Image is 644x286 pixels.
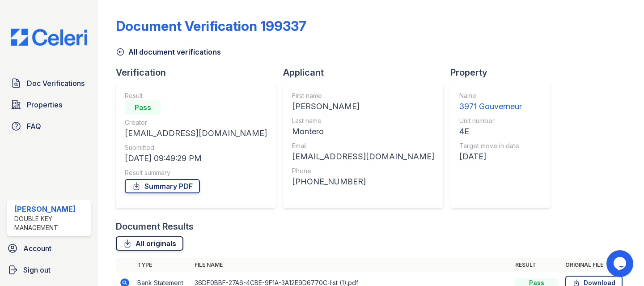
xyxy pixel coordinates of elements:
div: [EMAIL_ADDRESS][DOMAIN_NAME] [125,127,267,140]
a: Sign out [4,261,94,279]
div: Result [125,91,267,100]
th: Original file [562,258,626,272]
div: Name [459,91,522,100]
div: First name [292,91,434,100]
span: Sign out [23,265,51,275]
div: Pass [125,100,161,115]
div: Property [450,66,558,79]
a: Doc Verifications [7,74,91,92]
div: [PERSON_NAME] [292,100,434,113]
div: Result summary [125,168,267,177]
a: Properties [7,96,91,114]
span: Doc Verifications [27,78,85,89]
th: Result [512,258,562,272]
div: Target move in date [459,141,522,150]
div: Document Verification 199337 [116,18,306,34]
span: FAQ [27,121,41,132]
div: [PHONE_NUMBER] [292,175,434,188]
div: [PERSON_NAME] [14,204,87,214]
div: 4E [459,125,522,138]
div: Creator [125,118,267,127]
div: Phone [292,166,434,175]
div: [DATE] 09:49:29 PM [125,152,267,165]
div: Applicant [283,66,450,79]
div: Double Key Management [14,214,87,232]
div: Verification [116,66,283,79]
span: Properties [27,99,62,110]
span: Account [23,243,51,254]
img: CE_Logo_Blue-a8612792a0a2168367f1c8372b55b34899dd931a85d93a1a3d3e32e68fde9ad4.png [4,29,94,46]
div: [DATE] [459,150,522,163]
div: Montero [292,125,434,138]
a: FAQ [7,117,91,135]
a: Summary PDF [125,179,200,193]
a: Name 3971 Gouverneur [459,91,522,113]
th: File name [191,258,512,272]
a: Account [4,239,94,257]
div: 3971 Gouverneur [459,100,522,113]
a: All document verifications [116,47,221,57]
div: Document Results [116,220,194,233]
a: All originals [116,236,183,251]
iframe: chat widget [606,250,635,277]
div: Email [292,141,434,150]
div: Submitted [125,143,267,152]
div: Unit number [459,116,522,125]
div: Last name [292,116,434,125]
th: Type [134,258,191,272]
div: [EMAIL_ADDRESS][DOMAIN_NAME] [292,150,434,163]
